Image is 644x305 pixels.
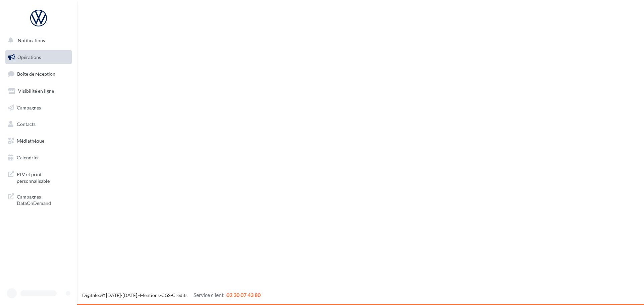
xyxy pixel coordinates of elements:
a: Visibilité en ligne [4,84,73,98]
span: Contacts [17,121,36,127]
a: Crédits [172,292,187,298]
span: Campagnes DataOnDemand [17,192,69,207]
a: Contacts [4,117,73,131]
span: Opérations [17,54,41,60]
a: Digitaleo [82,292,101,298]
a: PLV et print personnalisable [4,167,73,187]
a: Boîte de réception [4,67,73,81]
a: Opérations [4,50,73,64]
span: Visibilité en ligne [18,88,54,94]
a: Campagnes [4,101,73,115]
a: Médiathèque [4,134,73,148]
span: © [DATE]-[DATE] - - - [82,292,261,298]
a: CGS [161,292,170,298]
button: Notifications [4,33,70,48]
a: Mentions [140,292,160,298]
span: Boîte de réception [17,71,55,77]
a: Campagnes DataOnDemand [4,189,73,209]
span: PLV et print personnalisable [17,170,69,184]
span: 02 30 07 43 80 [226,292,261,298]
span: Calendrier [17,155,39,160]
span: Notifications [18,37,45,43]
span: Service client [194,292,224,298]
span: Campagnes [17,104,41,110]
a: Calendrier [4,151,73,165]
span: Médiathèque [17,138,44,144]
